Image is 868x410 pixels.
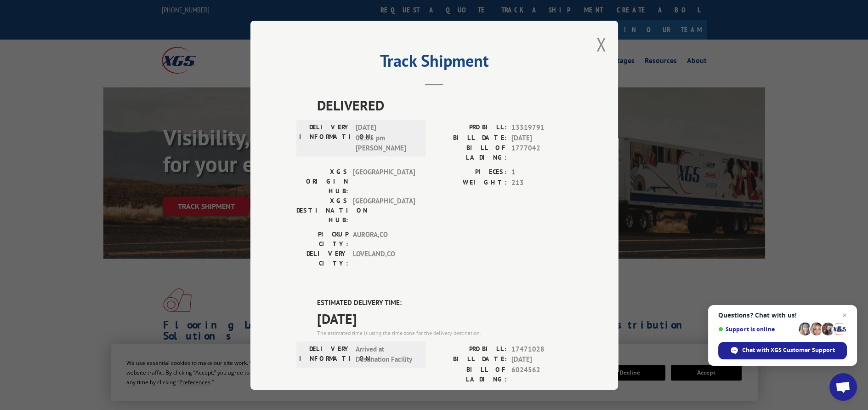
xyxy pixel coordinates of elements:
[434,143,507,162] label: BILL OF LADING:
[511,122,572,133] span: 13319791
[299,122,351,154] label: DELIVERY INFORMATION:
[353,249,415,268] span: LOVELAND , CO
[353,167,415,196] span: [GEOGRAPHIC_DATA]
[353,230,415,249] span: AURORA , CO
[718,326,795,333] span: Support is online
[839,310,850,321] span: Close chat
[434,344,507,354] label: PROBILL:
[511,133,572,143] span: [DATE]
[296,249,348,268] label: DELIVERY CITY:
[296,167,348,196] label: XGS ORIGIN HUB:
[511,364,572,384] span: 6024562
[718,342,847,359] div: Chat with XGS Customer Support
[511,143,572,162] span: 1777042
[317,329,572,337] div: The estimated time is using the time zone for the delivery destination.
[296,54,572,72] h2: Track Shipment
[596,32,607,57] button: Close modal
[511,177,572,188] span: 213
[434,133,507,143] label: BILL DATE:
[511,354,572,365] span: [DATE]
[434,122,507,133] label: PROBILL:
[356,122,418,154] span: [DATE] 01:55 pm [PERSON_NAME]
[511,388,572,399] span: 3
[434,364,507,384] label: BILL OF LADING:
[511,167,572,178] span: 1
[356,344,418,364] span: Arrived at Destination Facility
[434,177,507,188] label: WEIGHT:
[511,344,572,354] span: 17471028
[353,196,415,225] span: [GEOGRAPHIC_DATA]
[296,196,348,225] label: XGS DESTINATION HUB:
[317,95,572,115] span: DELIVERED
[434,388,507,399] label: PIECES:
[317,298,572,308] label: ESTIMATED DELIVERY TIME:
[299,344,351,364] label: DELIVERY INFORMATION:
[434,354,507,365] label: BILL DATE:
[742,346,835,354] span: Chat with XGS Customer Support
[829,373,857,401] div: Open chat
[718,312,847,319] span: Questions? Chat with us!
[434,167,507,178] label: PIECES:
[296,230,348,249] label: PICKUP CITY:
[317,308,572,329] span: [DATE]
